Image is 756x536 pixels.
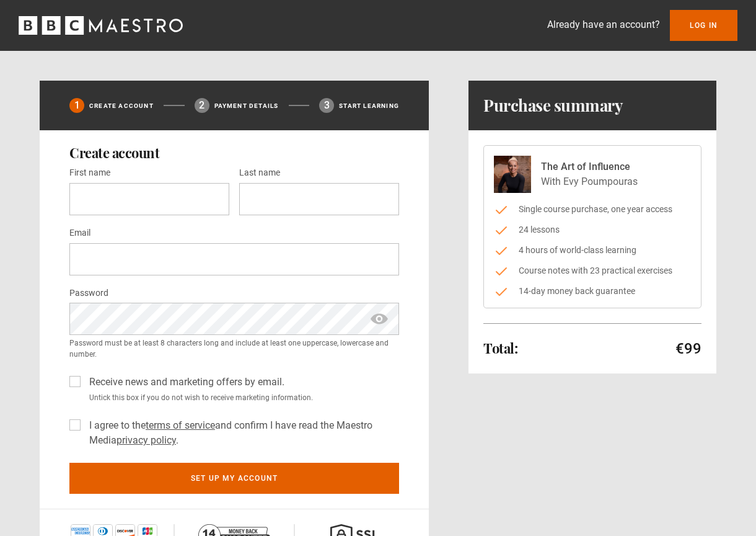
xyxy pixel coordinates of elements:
a: Log In [670,10,737,41]
h1: Purchase summary [483,96,623,115]
p: Already have an account? [547,17,660,32]
label: Email [69,226,90,241]
p: With Evy Poumpouras [541,174,638,189]
a: terms of service [146,419,215,431]
li: 14-day money back guarantee [494,285,691,298]
div: 1 [69,98,84,113]
label: Password [69,286,108,301]
p: Create Account [89,101,154,110]
h2: Total: [483,341,517,355]
button: Set up my account [69,463,399,494]
label: I agree to the and confirm I have read the Maestro Media . [84,418,399,448]
p: The Art of Influence [541,159,638,174]
small: Password must be at least 8 characters long and include at least one uppercase, lowercase and num... [69,337,399,360]
li: Course notes with 23 practical exercises [494,264,691,277]
small: Untick this box if you do not wish to receive marketing information. [84,392,399,403]
li: 24 lessons [494,223,691,236]
div: 2 [195,98,209,113]
p: Payment details [214,101,279,110]
label: Receive news and marketing offers by email. [84,375,284,390]
a: privacy policy [116,434,176,446]
li: Single course purchase, one year access [494,203,691,216]
span: show password [369,303,389,335]
li: 4 hours of world-class learning [494,244,691,257]
h2: Create account [69,145,399,160]
div: 3 [319,98,334,113]
p: Start learning [339,101,399,110]
label: Last name [239,166,280,181]
p: €99 [675,339,701,359]
svg: BBC Maestro [19,16,183,35]
label: First name [69,166,110,181]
